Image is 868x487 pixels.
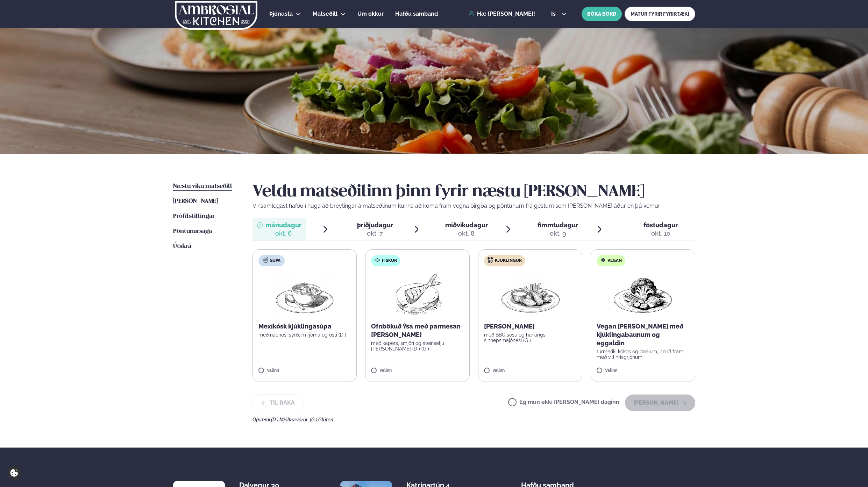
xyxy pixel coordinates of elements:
img: fish.svg [375,257,380,263]
button: [PERSON_NAME] [625,394,695,411]
a: Þjónusta [269,10,293,18]
a: Pöntunarsaga [173,227,212,236]
a: Prófílstillingar [173,212,215,221]
span: Útskrá [173,243,191,249]
p: Ofnbökuð Ýsa með parmesan [PERSON_NAME] [371,322,464,339]
button: is [546,11,572,17]
img: logo [175,1,258,30]
div: okt. 7 [357,229,393,238]
span: Næstu viku matseðill [173,183,232,189]
img: Chicken-wings-legs.png [499,272,561,317]
a: Hafðu samband [395,10,438,18]
p: með BBQ sósu og hunangs sinnepsmajónesi (G ) [484,332,577,343]
a: Næstu viku matseðill [173,182,232,191]
img: Vegan.svg [600,257,606,263]
button: Til baka [252,394,304,411]
h2: Veldu matseðilinn þinn fyrir næstu [PERSON_NAME] [252,182,695,202]
span: föstudagur [643,221,678,229]
span: (D ) Mjólkurvörur , [271,417,310,422]
span: Prófílstillingar [173,213,215,219]
div: okt. 9 [538,229,578,238]
p: túrmerik, kókos og döðlum, borið fram með villihrísgrjónum [597,349,689,360]
span: fimmtudagur [538,221,578,229]
a: Matseðill [313,10,337,18]
div: okt. 8 [445,229,488,238]
span: Hafðu samband [395,10,438,17]
div: Ofnæmi: [252,417,695,422]
span: Kjúklingur [495,258,522,264]
p: [PERSON_NAME] [484,322,577,331]
a: [PERSON_NAME] [173,197,218,206]
img: Fish.png [386,272,448,317]
span: mánudagur [265,221,301,229]
a: MATUR FYRIR FYRIRTÆKI [625,7,695,21]
p: Vinsamlegast hafðu í huga að breytingar á matseðlinum kunna að koma fram vegna birgða og pöntunum... [252,202,695,210]
span: Þjónusta [269,10,293,17]
span: þriðjudagur [357,221,393,229]
span: miðvikudagur [445,221,488,229]
span: is [551,11,558,17]
p: með kapers, smjöri og steinselju [PERSON_NAME] (D ) (G ) [371,340,464,352]
span: (G ) Glúten [310,417,333,422]
span: Súpa [270,258,280,264]
div: okt. 10 [643,229,678,238]
a: Cookie settings [7,466,21,480]
button: BÓKA BORÐ [582,7,622,21]
img: Vegan.png [612,272,674,317]
div: okt. 6 [265,229,301,238]
a: Um okkur [357,10,384,18]
span: Matseðill [313,10,337,17]
span: Pöntunarsaga [173,228,212,234]
p: Mexíkósk kjúklingasúpa [258,322,351,331]
a: Hæ [PERSON_NAME]! [469,11,535,17]
span: [PERSON_NAME] [173,198,218,204]
img: soup.svg [263,257,268,263]
img: Soup.png [274,272,335,317]
span: Fiskur [382,258,397,264]
p: Vegan [PERSON_NAME] með kjúklingabaunum og eggaldin [597,322,689,347]
p: með nachos, sýrðum rjóma og osti (D ) [258,332,351,338]
span: Vegan [607,258,622,264]
img: chicken.svg [488,257,493,263]
span: Um okkur [357,10,384,17]
a: Útskrá [173,242,191,251]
